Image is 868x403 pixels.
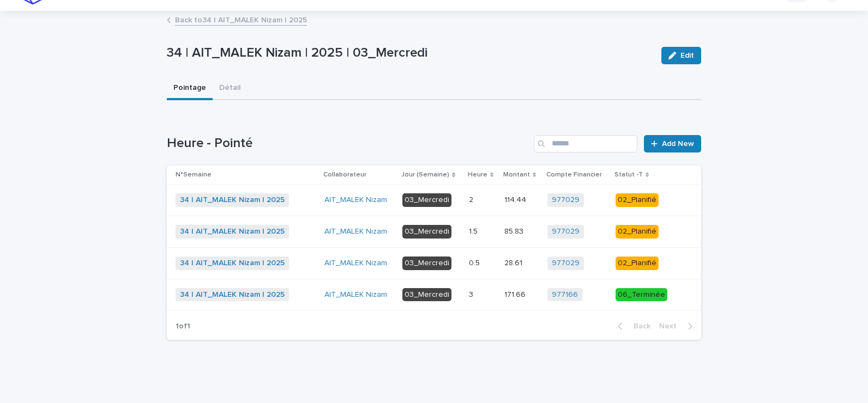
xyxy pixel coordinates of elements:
[324,227,387,236] a: AIT_MALEK Nizam
[659,322,683,330] span: Next
[680,52,694,59] span: Edit
[552,259,580,268] a: 977029
[180,259,285,268] a: 34 | AIT_MALEK Nizam | 2025
[504,193,528,205] p: 114.44
[469,257,482,268] p: 0.5
[661,47,701,64] button: Edit
[402,257,451,270] div: 03_Mercredi
[504,225,526,236] p: 85.83
[616,288,667,302] div: 06_Terminée
[402,225,451,239] div: 03_Mercredi
[213,77,247,100] button: Détail
[552,196,580,205] a: 977029
[324,259,387,268] a: AIT_MALEK Nizam
[552,227,580,236] a: 977029
[627,322,650,330] span: Back
[324,290,387,300] a: AIT_MALEK Nizam
[175,13,307,26] a: Back to34 | AIT_MALEK Nizam | 2025
[167,185,701,216] tr: 34 | AIT_MALEK Nizam | 2025 AIT_MALEK Nizam 03_Mercredi22 114.44114.44 977029 02_Planifié
[546,169,602,181] p: Compte Financier
[504,257,525,268] p: 28.61
[644,135,701,152] a: Add New
[401,169,449,181] p: Jour (Semaine)
[176,169,212,181] p: N°Semaine
[614,169,643,181] p: Statut -T
[167,279,701,310] tr: 34 | AIT_MALEK Nizam | 2025 AIT_MALEK Nizam 03_Mercredi33 171.66171.66 977166 06_Terminée
[503,169,530,181] p: Montant
[616,193,659,207] div: 02_Planifié
[324,196,387,205] a: AIT_MALEK Nizam
[167,45,653,61] p: 34 | AIT_MALEK Nizam | 2025 | 03_Mercredi
[552,290,578,300] a: 977166
[468,169,487,181] p: Heure
[609,321,655,331] button: Back
[504,288,528,300] p: 171.66
[616,225,659,239] div: 02_Planifié
[469,193,475,205] p: 2
[180,227,285,236] a: 34 | AIT_MALEK Nizam | 2025
[662,140,694,148] span: Add New
[167,247,701,279] tr: 34 | AIT_MALEK Nizam | 2025 AIT_MALEK Nizam 03_Mercredi0.50.5 28.6128.61 977029 02_Planifié
[655,321,701,331] button: Next
[180,196,285,205] a: 34 | AIT_MALEK Nizam | 2025
[402,288,451,302] div: 03_Mercredi
[534,135,637,152] input: Search
[323,169,366,181] p: Collaborateur
[167,216,701,247] tr: 34 | AIT_MALEK Nizam | 2025 AIT_MALEK Nizam 03_Mercredi1.51.5 85.8385.83 977029 02_Planifié
[167,136,529,151] h1: Heure - Pointé
[167,313,199,340] p: 1 of 1
[167,77,213,100] button: Pointage
[616,257,659,270] div: 02_Planifié
[469,225,480,236] p: 1.5
[469,288,475,300] p: 3
[180,290,285,300] a: 34 | AIT_MALEK Nizam | 2025
[402,193,451,207] div: 03_Mercredi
